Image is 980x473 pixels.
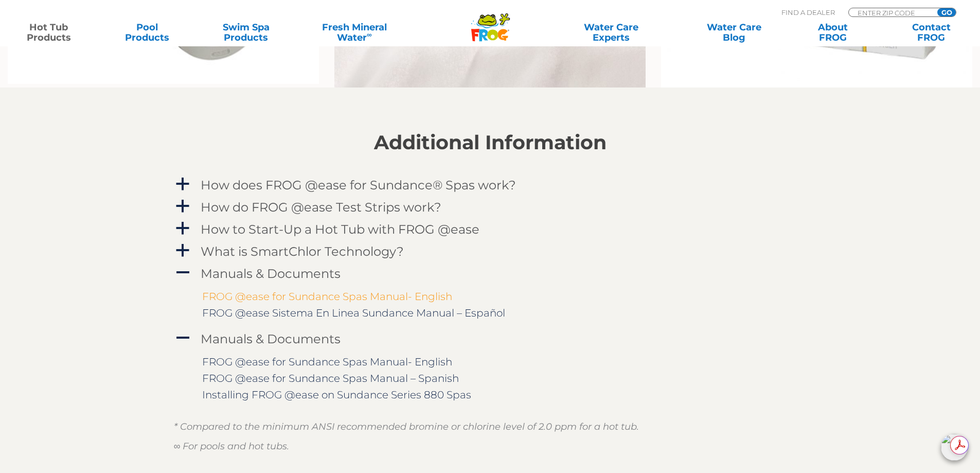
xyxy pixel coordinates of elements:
[10,22,87,43] a: Hot TubProducts
[306,22,402,43] a: Fresh MineralWater∞
[937,8,956,16] input: GO
[174,198,807,217] a: a How do FROG @ease Test Strips work?
[174,220,807,239] a: a How to Start-Up a Hot Tub with FROG @ease
[549,22,673,43] a: Water CareExperts
[109,22,186,43] a: PoolProducts
[175,265,190,281] span: A
[175,177,190,192] span: a
[857,8,926,17] input: Zip Code Form
[202,356,452,368] a: FROG @ease for Sundance Spas Manual- English
[201,222,479,236] h4: How to Start-Up a Hot Tub with FROG @ease
[941,434,968,461] img: openIcon
[696,22,772,43] a: Water CareBlog
[201,332,341,346] h4: Manuals & Documents
[174,242,807,261] a: a What is SmartChlor Technology?
[175,243,190,258] span: a
[174,441,290,452] em: ∞ For pools and hot tubs.
[201,244,404,258] h4: What is SmartChlor Technology?
[201,200,441,214] h4: How do FROG @ease Test Strips work?
[208,22,284,43] a: Swim SpaProducts
[201,178,516,192] h4: How does FROG @ease for Sundance® Spas work?
[174,264,807,283] a: A Manuals & Documents
[174,176,807,195] a: a How does FROG @ease for Sundance® Spas work?
[202,372,459,384] a: FROG @ease for Sundance Spas Manual – Spanish
[174,421,639,432] em: * Compared to the minimum ANSI recommended bromine or chlorine level of 2.0 ppm for a hot tub.
[367,30,372,39] sup: ∞
[175,199,190,214] span: a
[202,389,471,401] a: Installing FROG @ease on Sundance Series 880 Spas
[174,329,807,348] a: A Manuals & Documents
[794,22,871,43] a: AboutFROG
[781,8,835,17] p: Find A Dealer
[175,330,190,346] span: A
[893,22,970,43] a: ContactFROG
[201,267,341,281] h4: Manuals & Documents
[202,290,452,303] a: FROG @ease for Sundance Spas Manual- English
[174,131,807,154] h2: Additional Information
[202,307,505,319] a: FROG @ease Sistema En Linea Sundance Manual – Español
[175,221,190,236] span: a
